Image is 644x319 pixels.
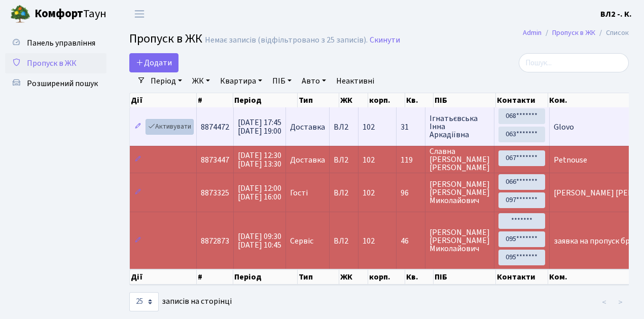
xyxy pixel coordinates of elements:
span: 102 [363,235,375,247]
th: # [197,93,233,107]
a: ЖК [188,72,214,90]
a: Додати [129,53,178,72]
th: ЖК [339,269,368,285]
a: Квартира [216,72,266,90]
span: 8872873 [201,235,229,247]
a: Admin [523,27,542,38]
th: Контакти [496,93,548,107]
a: Активувати [146,119,194,135]
th: ЖК [339,93,368,107]
th: корп. [368,269,405,285]
span: Гості [290,189,308,197]
span: Ігнатьєвська Інна Аркадіївна [430,114,490,139]
a: Пропуск в ЖК [552,27,595,38]
th: Кв. [405,269,434,285]
th: # [197,269,233,285]
span: Славна [PERSON_NAME] [PERSON_NAME] [430,147,490,172]
input: Пошук... [519,53,629,72]
a: Авто [298,72,330,90]
span: Пропуск в ЖК [129,30,202,48]
a: Період [147,72,186,90]
th: ПІБ [434,269,496,285]
select: записів на сторінці [129,292,159,311]
th: Кв. [405,93,434,107]
th: корп. [368,93,405,107]
div: Немає записів (відфільтровано з 25 записів). [205,35,368,45]
span: 102 [363,122,375,133]
span: Додати [136,57,172,68]
th: ПІБ [434,93,496,107]
span: 8874472 [201,122,229,133]
span: [DATE] 09:30 [DATE] 10:45 [238,231,281,251]
span: 102 [363,154,375,166]
a: Неактивні [332,72,378,90]
b: Комфорт [34,6,83,22]
a: ВЛ2 -. К. [600,8,632,20]
span: Доставка [290,123,325,131]
a: Панель управління [5,33,106,53]
th: Дії [130,93,197,107]
span: 31 [401,123,421,131]
span: Панель управління [27,37,95,49]
span: 102 [363,187,375,198]
span: 46 [401,237,421,245]
th: Контакти [496,269,548,285]
span: [DATE] 17:45 [DATE] 19:00 [238,117,281,137]
button: Переключити навігацію [127,6,152,22]
span: [PERSON_NAME] [PERSON_NAME] Миколайович [430,180,490,205]
span: Пропуск в ЖК [27,58,77,69]
span: 96 [401,189,421,197]
span: [PERSON_NAME] [PERSON_NAME] Миколайович [430,228,490,253]
span: [DATE] 12:30 [DATE] 13:30 [238,150,281,170]
span: ВЛ2 [334,156,354,164]
span: ВЛ2 [334,123,354,131]
span: 119 [401,156,421,164]
a: ПІБ [268,72,296,90]
span: 8873447 [201,154,229,166]
nav: breadcrumb [508,22,644,44]
b: ВЛ2 -. К. [600,9,632,20]
span: ВЛ2 [334,237,354,245]
th: Тип [298,269,339,285]
li: Список [595,27,629,38]
span: Розширений пошук [27,78,98,89]
th: Період [233,93,298,107]
span: Сервіс [290,237,313,245]
label: записів на сторінці [129,292,232,311]
a: Скинути [370,35,400,45]
a: Пропуск в ЖК [5,53,106,73]
span: ВЛ2 [334,189,354,197]
span: Таун [34,6,106,23]
span: [DATE] 12:00 [DATE] 16:00 [238,183,281,203]
img: logo.png [10,4,30,24]
span: 8873325 [201,187,229,198]
th: Тип [298,93,339,107]
span: Доставка [290,156,325,164]
th: Період [233,269,298,285]
span: Glovo [554,122,574,133]
span: Petnouse [554,154,587,166]
th: Дії [130,269,197,285]
a: Розширений пошук [5,73,106,94]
